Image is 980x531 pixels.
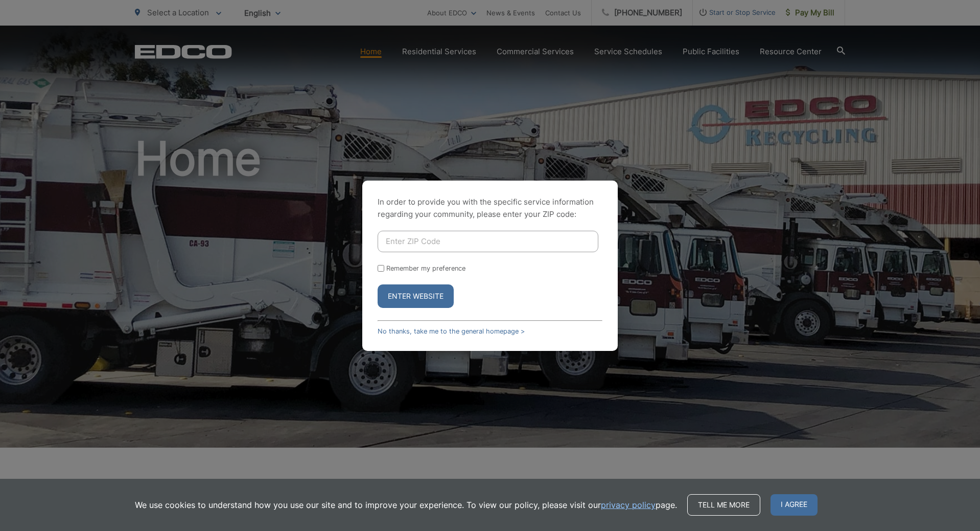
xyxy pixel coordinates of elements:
p: In order to provide you with the specific service information regarding your community, please en... [378,196,602,220]
span: I agree [771,494,818,516]
button: Enter Website [378,284,454,308]
label: Remember my preference [386,264,465,272]
input: Enter ZIP Code [378,231,598,252]
a: Tell me more [687,494,760,516]
a: privacy policy [601,499,656,511]
p: We use cookies to understand how you use our site and to improve your experience. To view our pol... [135,499,677,511]
a: No thanks, take me to the general homepage > [378,327,525,335]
